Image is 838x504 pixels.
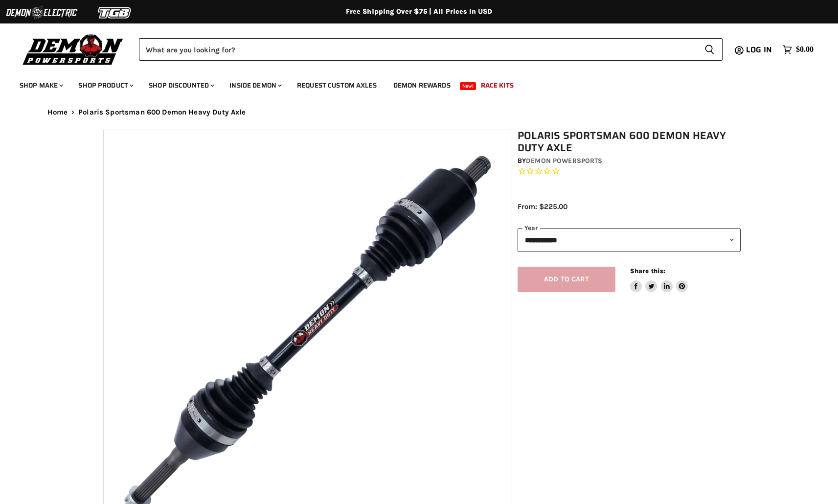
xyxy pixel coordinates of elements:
[526,157,602,165] a: Demon Powersports
[697,38,723,61] button: Search
[518,228,741,252] select: year
[222,75,288,95] a: Inside Demon
[141,75,220,95] a: Shop Discounted
[47,108,68,116] a: Home
[630,267,688,293] aside: Share this:
[28,108,811,116] nav: Breadcrumbs
[630,267,665,275] span: Share this:
[742,46,778,54] a: Log in
[474,75,521,95] a: Race Kits
[746,44,772,56] span: Log in
[518,130,741,154] h1: Polaris Sportsman 600 Demon Heavy Duty Axle
[78,3,152,22] img: TGB Logo 2
[386,75,458,95] a: Demon Rewards
[796,45,814,54] span: $0.00
[12,71,811,95] ul: Main menu
[71,75,139,95] a: Shop Product
[518,166,741,177] span: Rated 0.0 out of 5 stars 0 reviews
[78,108,246,116] span: Polaris Sportsman 600 Demon Heavy Duty Axle
[139,38,723,61] form: Product
[28,7,811,16] div: Free Shipping Over $75 | All Prices In USD
[139,38,697,61] input: Search
[778,43,818,57] a: $0.00
[518,202,567,211] span: From: $225.00
[5,3,78,22] img: Demon Electric Logo 2
[460,82,476,90] span: New!
[20,32,127,67] img: Demon Powersports
[518,156,741,166] div: by
[290,75,384,95] a: Request Custom Axles
[12,75,69,95] a: Shop Make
